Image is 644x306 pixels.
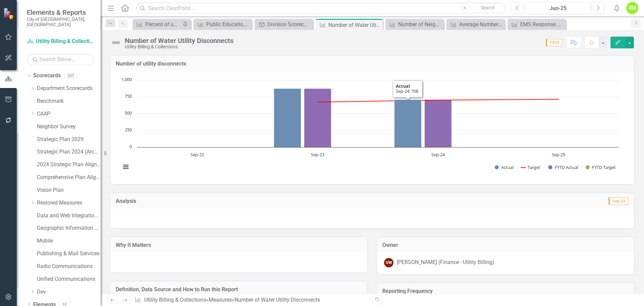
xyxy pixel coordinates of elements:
[37,212,101,220] a: Data and Web Integration Services
[37,263,101,270] a: Radio Communications
[521,164,541,170] button: Show Target
[33,72,61,80] a: Scorecards
[37,148,101,156] a: Strategic Plan 2024 (Archive)
[37,288,101,296] a: Dev
[382,242,629,248] h3: Owner
[425,99,452,147] path: Sep-24, 708. FYTD Actual.
[209,297,232,303] a: Measures
[125,110,132,116] text: 500
[382,288,629,294] h3: Reporting Frequency
[586,164,616,170] button: Show FYTD Target
[448,20,503,29] a: Average Number of Utility Payments Received via Easy Pay Options
[111,37,121,48] img: Not Defined
[546,39,562,46] span: FY24
[37,199,101,207] a: Restored Measures
[125,127,132,133] text: 250
[267,20,311,29] div: Division Scorecard
[481,5,495,10] span: Search
[384,258,393,267] div: VW
[145,20,181,29] div: Percent of uncollected utility bills
[136,2,506,14] input: Search ClearPoint...
[191,151,204,158] text: Sep-22
[274,88,301,147] path: Sep-23, 871. Actual.
[144,297,206,303] a: Utility Billing & Collections
[37,85,101,92] a: Department Scorecards
[117,77,622,177] svg: Interactive chart
[528,4,588,12] div: Jun-25
[121,76,132,82] text: 1,000
[117,77,627,177] div: Chart. Highcharts interactive chart.
[27,53,94,65] input: Search Below...
[311,151,324,158] text: Sep-23
[495,164,514,170] button: Show Actual
[398,20,442,29] div: Number of Neighbors Walking into Lobby with Business Tax License Inquiry
[548,164,578,170] button: Show FYTD Actual
[135,296,367,304] div: » »
[387,20,442,29] a: Number of Neighbors Walking into Lobby with Business Tax License Inquiry
[397,259,494,266] div: [PERSON_NAME] (Finance - Utility Billing)
[64,73,77,79] div: 107
[328,21,381,29] div: Number of Water Utility Disconnects
[526,2,590,14] button: Jun-25
[116,242,362,248] h3: Why It Matters
[116,198,372,204] h3: Analysis
[27,8,94,16] span: Elements & Reports
[37,97,101,105] a: Benchmark
[37,250,101,258] a: Publishing & Mail Services
[37,186,101,194] a: Vision Plan
[608,198,628,205] span: Sep-24
[27,16,94,28] small: City of [GEOGRAPHIC_DATA], [GEOGRAPHIC_DATA]
[552,151,565,158] text: Sep-25
[256,20,311,29] a: Division Scorecard
[206,20,250,29] div: Public Education Events and Attendance
[471,3,504,13] button: Search
[37,161,101,169] a: 2024 Strategic Plan Alignment
[195,20,250,29] a: Public Education Events and Attendance
[459,20,503,29] div: Average Number of Utility Payments Received via Easy Pay Options
[121,162,130,172] button: View chart menu, Chart
[37,275,101,283] a: Unified Communications
[509,20,564,29] a: EMS Response Time ERF 2
[116,287,362,293] h3: Definition, Data Source and How to Run this Report
[116,61,629,67] h3: Number of utility disconnects
[3,8,15,19] img: ClearPoint Strategy
[125,37,233,44] div: Number of Water Utility Disconnects
[37,237,101,245] a: Mobile
[134,20,181,29] a: Percent of uncollected utility bills
[125,44,233,49] div: Utility Billing & Collections
[37,110,101,118] a: CAAP
[626,2,638,14] button: RM
[431,151,445,158] text: Sep-24
[129,143,132,149] text: 0
[125,93,132,99] text: 750
[37,123,101,131] a: Neighbor Survey
[37,224,101,232] a: Geographic Information System (GIS)
[27,38,94,45] a: Utility Billing & Collections
[520,20,564,29] div: EMS Response Time ERF 2
[37,174,101,181] a: Comprehensive Plan Alignment
[234,297,320,303] div: Number of Water Utility Disconnects
[37,136,101,143] a: Strategic Plan 2029
[394,99,422,147] path: Sep-24, 708. Actual.
[304,88,331,147] path: Sep-23, 871. FYTD Actual.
